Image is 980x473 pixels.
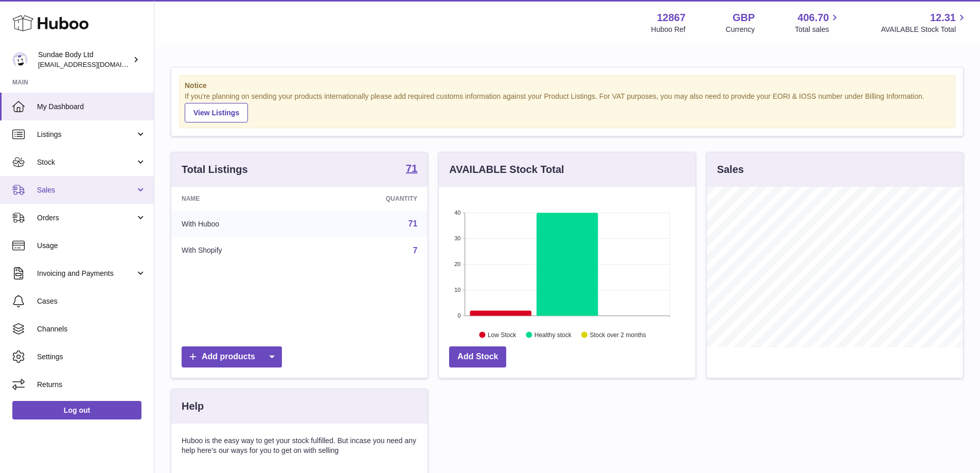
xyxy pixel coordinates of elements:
[37,324,146,334] span: Channels
[37,102,146,112] span: My Dashboard
[795,11,841,34] a: 406.70 Total sales
[171,187,310,211] th: Name
[455,287,461,293] text: 10
[413,246,417,255] a: 7
[185,92,950,122] div: If you're planning on sending your products internationally please add required customs informati...
[657,11,686,25] strong: 12867
[717,163,744,177] h3: Sales
[733,11,755,25] strong: GBP
[651,25,686,34] div: Huboo Ref
[406,163,417,176] a: 71
[881,25,968,34] span: AVAILABLE Stock Total
[455,209,461,216] text: 40
[449,346,506,367] a: Add Stock
[408,219,418,228] a: 71
[455,261,461,267] text: 20
[182,436,417,456] p: Huboo is the easy way to get your stock fulfilled. But incase you need any help here's our ways f...
[534,331,572,338] text: Healthy stock
[171,211,310,237] td: With Huboo
[37,213,135,223] span: Orders
[185,81,950,91] strong: Notice
[37,157,135,167] span: Stock
[310,187,428,211] th: Quantity
[185,103,248,122] a: View Listings
[182,346,282,367] a: Add products
[37,352,146,362] span: Settings
[590,331,646,338] text: Stock over 2 months
[37,241,146,251] span: Usage
[930,11,956,25] span: 12.31
[38,60,151,68] span: [EMAIL_ADDRESS][DOMAIN_NAME]
[37,130,135,139] span: Listings
[458,312,461,319] text: 0
[182,163,248,177] h3: Total Listings
[797,11,829,25] span: 406.70
[488,331,516,338] text: Low Stock
[37,185,135,195] span: Sales
[171,237,310,264] td: With Shopify
[12,52,28,67] img: kirstie@sundaebody.com
[449,163,564,177] h3: AVAILABLE Stock Total
[182,399,204,413] h3: Help
[881,11,968,34] a: 12.31 AVAILABLE Stock Total
[406,163,417,173] strong: 71
[455,235,461,241] text: 30
[37,296,146,306] span: Cases
[795,25,841,34] span: Total sales
[12,401,141,419] a: Log out
[38,50,131,69] div: Sundae Body Ltd
[37,269,135,278] span: Invoicing and Payments
[37,380,146,390] span: Returns
[726,25,755,34] div: Currency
